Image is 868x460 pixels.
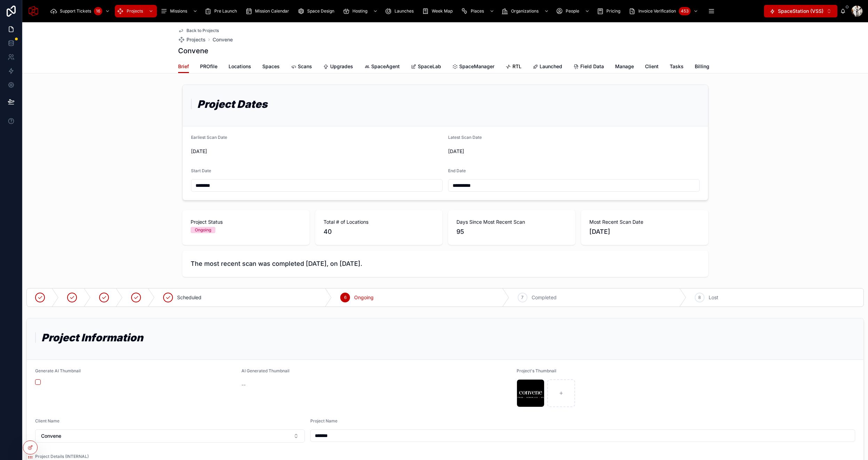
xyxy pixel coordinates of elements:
[499,5,552,17] a: Organizations
[298,63,312,70] span: Scans
[158,5,201,17] a: Missions
[307,8,334,14] span: Space Design
[295,5,339,17] a: Space Design
[178,36,206,43] a: Projects
[679,7,691,15] div: 453
[262,63,280,70] span: Spaces
[310,418,337,423] span: Project Name
[195,227,211,233] div: Ongoing
[456,227,567,237] span: 95
[178,28,219,33] a: Back to Projects
[191,219,301,225] span: Project Status
[241,368,289,373] span: AI Generated Thumbnail
[452,60,494,74] a: SpaceManager
[533,60,562,74] a: Launched
[291,60,312,74] a: Scans
[532,294,557,301] span: Completed
[191,259,700,269] span: The most recent scan was completed [DATE], on [DATE].
[354,294,374,301] span: Ongoing
[606,8,620,14] span: Pricing
[177,294,201,301] span: Scheduled
[94,7,102,15] div: 16
[670,60,684,74] a: Tasks
[229,63,251,70] span: Locations
[573,60,604,74] a: Field Data
[323,60,353,74] a: Upgrades
[35,368,81,373] span: Generate AI Thumbnail
[595,5,625,17] a: Pricing
[41,433,61,439] span: Convene
[178,60,189,73] a: Brief
[344,295,347,300] span: 6
[411,60,441,74] a: SpaceLab
[324,219,434,225] span: Total # of Locations
[615,63,634,70] span: Manage
[262,60,280,74] a: Spaces
[589,219,700,225] span: Most Recent Scan Date
[191,148,443,155] span: [DATE]
[41,332,855,343] h1: Project Information
[511,8,539,14] span: Organizations
[420,5,457,17] a: Week Map
[448,148,700,155] span: [DATE]
[191,168,211,173] span: Start Date
[638,8,676,14] span: Invoice Verification
[60,8,91,14] span: Support Tickets
[127,8,143,14] span: Projects
[178,63,189,70] span: Brief
[202,5,242,17] a: Pre Launch
[670,63,684,70] span: Tasks
[459,5,498,17] a: Places
[615,60,634,74] a: Manage
[186,28,219,33] span: Back to Projects
[627,5,702,17] a: Invoice Verification453
[512,63,521,70] span: RTL
[448,168,466,173] span: End Date
[229,60,251,74] a: Locations
[459,63,494,70] span: SpaceManager
[709,294,718,301] span: Lost
[645,60,659,74] a: Client
[395,8,414,14] span: Launches
[517,368,556,373] span: Project's Thumbnail
[521,295,524,300] span: 7
[28,6,39,17] img: App logo
[505,60,521,74] a: RTL
[255,8,289,14] span: Mission Calendar
[200,60,217,74] a: PROfile
[418,63,441,70] span: SpaceLab
[432,8,453,14] span: Week Map
[170,8,187,14] span: Missions
[364,60,400,74] a: SpaceAgent
[191,135,227,140] span: Earliest Scan Date
[200,63,217,70] span: PROfile
[341,5,381,17] a: Hosting
[566,8,579,14] span: People
[471,8,484,14] span: Places
[186,36,206,43] span: Projects
[695,60,709,74] a: Billing
[178,46,208,56] h1: Convene
[383,5,419,17] a: Launches
[580,63,604,70] span: Field Data
[35,418,59,423] span: Client Name
[778,8,823,15] span: SpaceStation (VSS)
[330,63,353,70] span: Upgrades
[213,36,233,43] a: Convene
[197,99,700,109] h1: Project Dates
[324,227,434,237] span: 40
[456,219,567,225] span: Days Since Most Recent Scan
[48,5,113,17] a: Support Tickets16
[115,5,157,17] a: Projects
[645,63,659,70] span: Client
[371,63,400,70] span: SpaceAgent
[540,63,562,70] span: Launched
[698,295,701,300] span: 8
[448,135,482,140] span: Latest Scan Date
[35,429,305,443] button: Select Button
[35,454,89,459] span: Project Details (INTERNAL)
[243,5,294,17] a: Mission Calendar
[554,5,593,17] a: People
[45,3,764,19] div: scrollable content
